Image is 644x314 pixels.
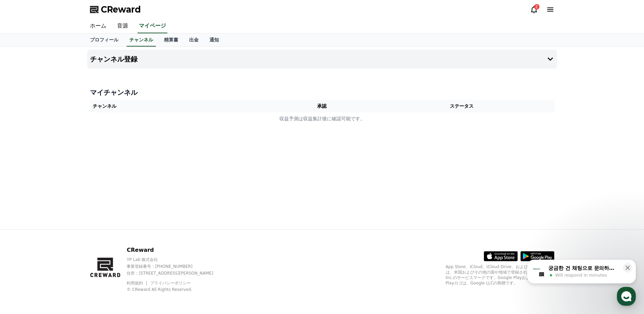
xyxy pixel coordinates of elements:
a: 2 [530,5,538,14]
a: プロフィール [85,34,124,47]
h4: マイチャンネル [90,88,554,97]
span: CReward [101,4,141,15]
a: プライバシーポリシー [150,281,191,285]
th: 承認 [275,100,369,112]
p: App Store、iCloud、iCloud Drive、およびiTunes Storeは、米国およびその他の国や地域で登録されているApple Inc.のサービスマークです。Google P... [446,264,554,286]
h4: チャンネル登録 [90,55,137,63]
a: 通知 [204,34,224,47]
p: © CReward All Rights Reserved. [127,287,225,292]
a: マイページ [137,19,167,33]
td: 収益予測は収益集計後に確認可能です。 [90,112,554,125]
a: 出金 [184,34,204,47]
p: 事業登録番号 : [PHONE_NUMBER] [127,264,225,269]
a: 利用規約 [127,281,148,285]
p: CReward [127,246,225,254]
button: チャンネル登録 [87,50,557,69]
a: 音源 [112,19,133,33]
a: ホーム [85,19,112,33]
th: チャンネル [90,100,275,112]
p: YP Lab 株式会社 [127,257,225,262]
p: 住所 : [STREET_ADDRESS][PERSON_NAME] [127,271,225,276]
a: チャンネル [127,34,156,47]
div: 2 [534,4,539,10]
a: 精算書 [159,34,184,47]
th: ステータス [369,100,554,112]
a: CReward [90,4,141,15]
